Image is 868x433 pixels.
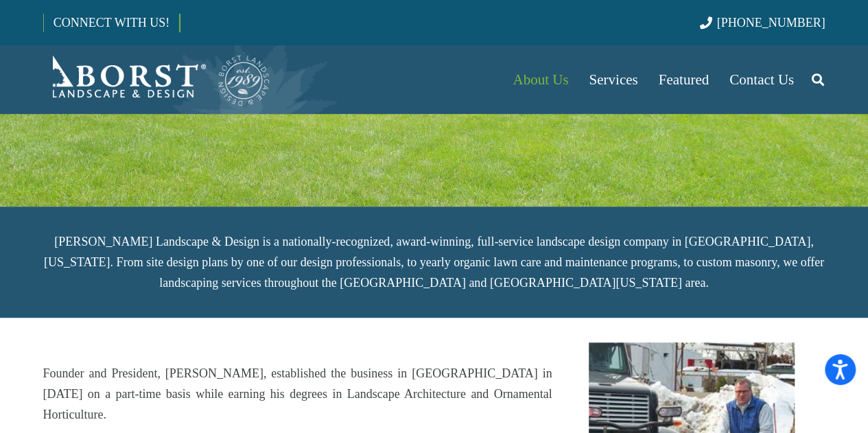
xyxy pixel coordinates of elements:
a: Contact Us [719,45,804,114]
a: Services [578,45,648,114]
a: CONNECT WITH US! [44,6,179,39]
a: Borst-Logo [43,52,271,107]
a: About Us [502,45,578,114]
span: Featured [659,71,709,88]
a: Search [804,62,832,97]
span: Services [589,71,637,88]
span: About Us [513,71,568,88]
a: Featured [648,45,719,114]
a: [PHONE_NUMBER] [699,16,825,30]
p: Founder and President, [PERSON_NAME], established the business in [GEOGRAPHIC_DATA] in [DATE] on ... [43,363,552,425]
span: [PHONE_NUMBER] [717,16,825,30]
span: Contact Us [729,71,794,88]
p: [PERSON_NAME] Landscape & Design is a nationally-recognized, award-winning, full-service landscap... [43,231,825,293]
